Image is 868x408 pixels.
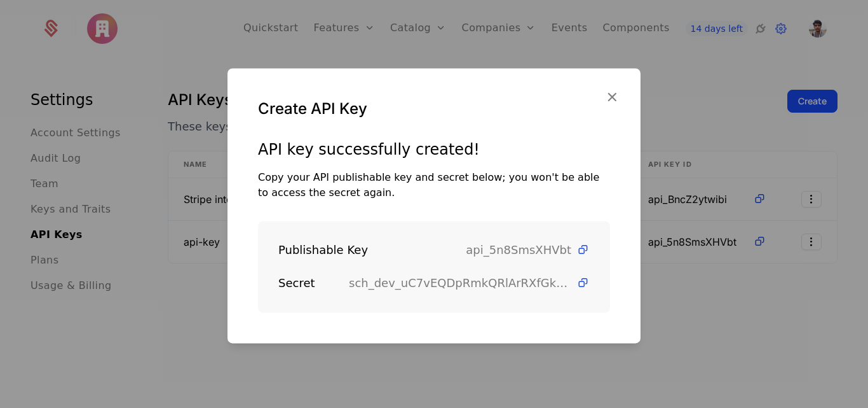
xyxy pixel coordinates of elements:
div: Publishable Key [278,241,466,259]
div: API key successfully created! [258,139,610,160]
span: sch_dev_uC7vEQDpRmkQRlArRXfGkfbpb4Exye3c [349,274,571,292]
div: Copy your API publishable key and secret below; you won't be able to access the secret again. [258,170,610,200]
span: api_5n8SmsXHVbt [466,241,571,259]
div: Secret [278,274,349,292]
div: Create API Key [258,99,610,119]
